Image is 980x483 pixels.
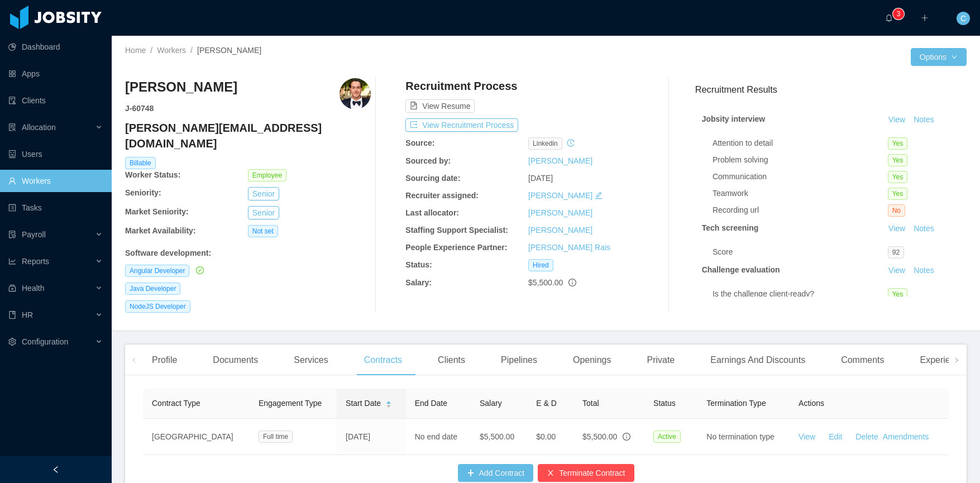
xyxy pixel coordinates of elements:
[197,46,261,55] span: [PERSON_NAME]
[701,345,814,376] div: Earnings And Discounts
[638,345,683,376] div: Private
[885,115,909,124] a: View
[697,419,790,455] td: No termination type
[528,137,562,150] span: linkedin
[888,171,908,183] span: Yes
[528,259,553,271] span: Hired
[888,246,904,259] span: 92
[405,174,460,183] b: Sourcing date:
[405,208,459,217] b: Last allocator:
[458,464,534,482] button: icon: plusAdd Contract
[248,206,279,219] button: Senior
[888,137,908,150] span: Yes
[909,113,939,127] button: Notes
[8,257,16,265] i: icon: line-chart
[125,120,371,151] h4: [PERSON_NAME][EMAIL_ADDRESS][DOMAIN_NAME]
[536,432,556,441] span: $0.00
[340,78,371,109] img: 313fb024-0d91-4cf7-9d80-16619efb84a4_6706d4914e55b-400w.png
[22,284,44,293] span: Health
[536,399,557,408] span: E & D
[248,169,286,181] span: Employee
[713,288,888,300] div: Is the challenge client-ready?
[8,63,103,85] a: icon: appstoreApps
[8,284,16,292] i: icon: medicine-box
[415,399,447,408] span: End Date
[125,157,156,169] span: Billable
[125,104,154,113] strong: J- 60748
[623,433,630,441] span: info-circle
[8,89,103,112] a: icon: auditClients
[799,399,824,408] span: Actions
[259,399,322,408] span: Engagement Type
[405,102,475,111] a: icon: file-textView Resume
[8,123,16,131] i: icon: solution
[131,357,137,363] i: icon: left
[538,464,634,482] button: icon: closeTerminate Contract
[22,123,56,132] span: Allocation
[897,8,901,20] p: 3
[595,192,603,199] i: icon: edit
[829,432,842,441] a: Edit
[22,310,33,319] span: HR
[909,222,939,236] button: Notes
[248,187,279,200] button: Senior
[125,300,190,313] span: NodeJS Developer
[125,226,196,235] b: Market Availability:
[150,46,152,55] span: /
[125,248,211,257] b: Software development :
[582,432,617,441] span: $5,500.00
[22,230,46,239] span: Payroll
[713,171,888,183] div: Communication
[885,224,909,233] a: View
[815,428,851,446] button: Edit
[22,257,49,266] span: Reports
[885,14,893,22] i: icon: bell
[385,399,392,407] div: Sort
[405,138,434,147] b: Source:
[125,78,237,96] h3: [PERSON_NAME]
[406,419,471,455] td: No end date
[125,207,189,216] b: Market Seniority:
[8,143,103,165] a: icon: robotUsers
[196,266,204,274] i: icon: check-circle
[713,204,888,216] div: Recording url
[921,14,929,22] i: icon: plus
[855,432,878,441] a: Delete
[911,345,973,376] div: Experience
[8,311,16,319] i: icon: book
[346,398,381,409] span: Start Date
[405,278,432,287] b: Salary:
[157,46,186,55] a: Workers
[8,36,103,58] a: icon: pie-chartDashboard
[567,139,575,147] i: icon: history
[528,226,592,235] a: [PERSON_NAME]
[954,357,959,363] i: icon: right
[706,399,766,408] span: Termination Type
[125,46,146,55] a: Home
[528,243,610,252] a: [PERSON_NAME] Rais
[528,208,592,217] a: [PERSON_NAME]
[799,432,815,441] a: View
[713,137,888,149] div: Attention to detail
[190,46,193,55] span: /
[405,191,479,200] b: Recruiter assigned:
[960,12,966,25] span: C
[337,419,406,455] td: [DATE]
[702,265,780,274] strong: Challenge evaluation
[405,226,508,235] b: Staffing Support Specialist:
[911,48,967,66] button: Optionsicon: down
[528,156,592,165] a: [PERSON_NAME]
[893,8,904,20] sup: 3
[405,260,432,269] b: Status:
[355,345,411,376] div: Contracts
[713,246,888,258] div: Score
[405,121,518,130] a: icon: exportView Recruitment Process
[480,432,514,441] span: $5,500.00
[429,345,474,376] div: Clients
[8,231,16,238] i: icon: file-protect
[528,174,553,183] span: [DATE]
[713,188,888,199] div: Teamwork
[125,170,180,179] b: Worker Status:
[259,431,293,443] span: Full time
[405,243,507,252] b: People Experience Partner:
